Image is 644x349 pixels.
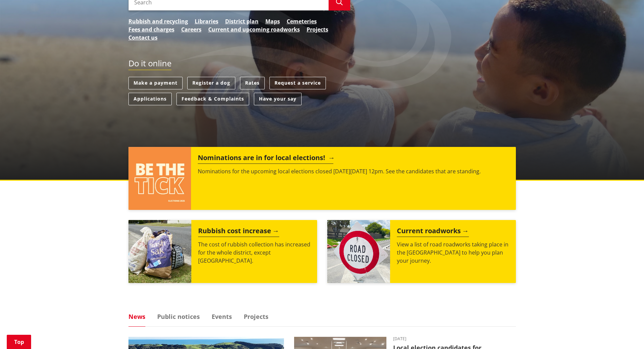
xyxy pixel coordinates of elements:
[225,17,259,25] a: District plan
[244,313,268,320] a: Projects
[128,34,158,42] a: Contact us
[7,335,31,349] a: Top
[393,337,516,341] time: [DATE]
[128,220,317,283] a: Rubbish bags with sticker Rubbish cost increase The cost of rubbish collection has increased for ...
[128,147,516,210] a: Nominations are in for local elections! Nominations for the upcoming local elections closed [DATE...
[327,220,516,283] a: Current roadworks View a list of road roadworks taking place in the [GEOGRAPHIC_DATA] to help you...
[265,17,280,25] a: Maps
[128,220,191,283] img: Rubbish bags with sticker
[176,93,249,105] a: Feedback & Complaints
[198,154,333,164] h2: Nominations are in for local elections!
[198,227,279,237] h2: Rubbish cost increase
[397,227,469,237] h2: Current roadworks
[198,167,509,175] p: Nominations for the upcoming local elections closed [DATE][DATE] 12pm. See the candidates that ar...
[613,321,637,345] iframe: Messenger Launcher
[287,17,317,25] a: Cemeteries
[128,17,188,25] a: Rubbish and recycling
[397,240,509,265] p: View a list of road roadworks taking place in the [GEOGRAPHIC_DATA] to help you plan your journey.
[128,93,172,105] a: Applications
[157,313,200,320] a: Public notices
[327,220,390,283] img: Road closed sign
[187,77,235,89] a: Register a dog
[195,17,218,25] a: Libraries
[212,313,232,320] a: Events
[198,240,310,265] p: The cost of rubbish collection has increased for the whole district, except [GEOGRAPHIC_DATA].
[128,77,183,89] a: Make a payment
[128,59,171,70] h2: Do it online
[181,25,201,34] a: Careers
[269,77,326,89] a: Request a service
[128,25,174,34] a: Fees and charges
[128,147,191,210] img: ELECTIONS 2025 (15)
[254,93,302,105] a: Have your say
[128,313,145,320] a: News
[208,25,300,34] a: Current and upcoming roadworks
[240,77,265,89] a: Rates
[307,25,328,34] a: Projects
